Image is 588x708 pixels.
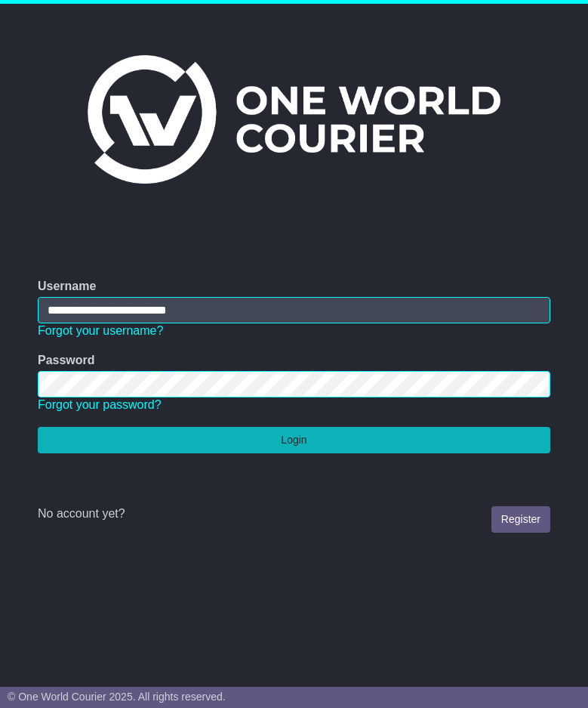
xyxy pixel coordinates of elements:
[38,324,163,337] a: Forgot your username?
[38,506,550,521] div: No account yet?
[38,279,96,293] label: Username
[38,353,95,367] label: Password
[88,55,500,184] img: One World
[38,398,162,411] a: Forgot your password?
[8,691,226,703] span: © One World Courier 2025. All rights reserved.
[38,427,550,453] button: Login
[491,506,550,533] a: Register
